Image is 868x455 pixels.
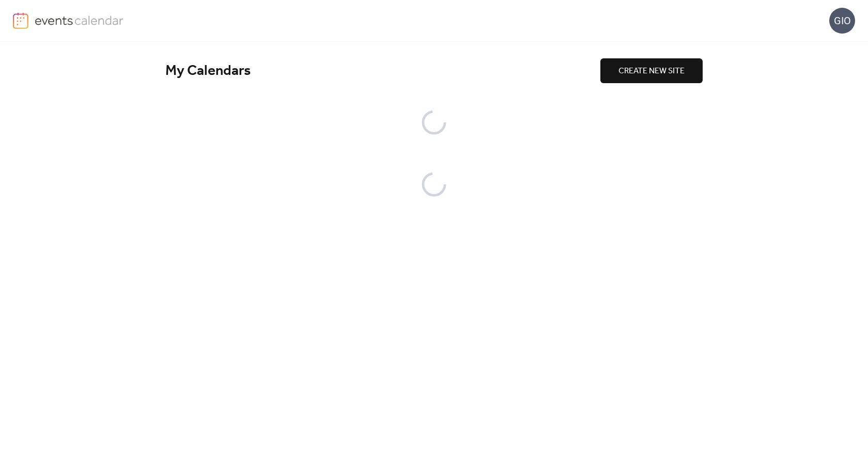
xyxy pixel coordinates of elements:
img: logo-type [35,12,124,28]
div: My Calendars [165,62,600,80]
span: CREATE NEW SITE [618,65,685,77]
img: logo [13,12,28,29]
button: CREATE NEW SITE [600,58,703,83]
div: GIO [829,8,855,34]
